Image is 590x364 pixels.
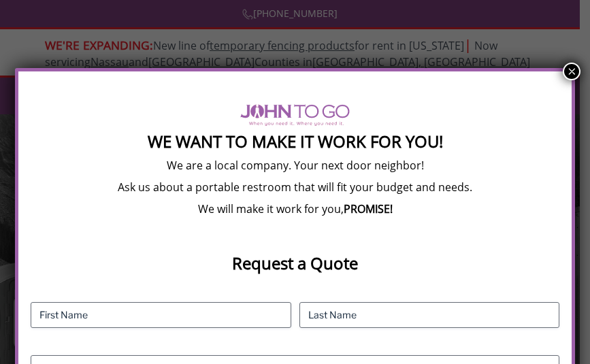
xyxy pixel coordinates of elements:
[299,302,560,328] input: Last Name
[31,201,560,216] p: We will make it work for you,
[31,158,560,173] p: We are a local company. Your next door neighbor!
[240,104,350,126] img: logo of viptogo
[31,302,291,328] input: First Name
[232,252,358,274] strong: Request a Quote
[31,180,560,195] p: Ask us about a portable restroom that will fit your budget and needs.
[563,63,580,80] button: Close
[344,201,393,216] b: PROMISE!
[148,130,443,152] strong: We Want To Make It Work For You!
